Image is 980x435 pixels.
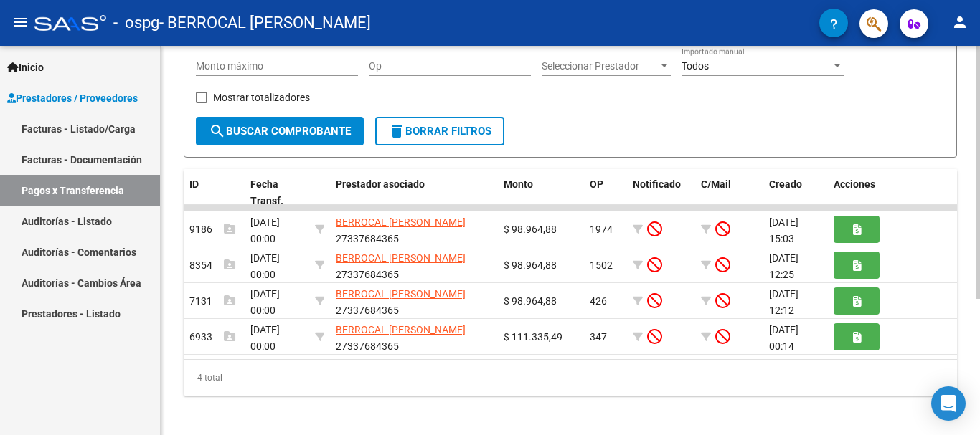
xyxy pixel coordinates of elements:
[7,59,44,75] span: Inicio
[250,216,280,244] span: [DATE] 00:00
[336,216,466,244] span: 27337684365
[196,117,364,145] button: Buscar Comprobante
[504,178,533,190] span: Monto
[336,216,466,228] span: BERROCAL [PERSON_NAME]
[584,169,627,216] datatable-header-cell: OP
[336,324,466,335] span: BERROCAL [PERSON_NAME]
[184,169,245,216] datatable-header-cell: ID
[769,324,798,352] span: [DATE] 00:14
[951,14,969,31] mat-icon: person
[701,178,731,190] span: C/Mail
[189,178,199,190] span: ID
[209,125,351,138] span: Buscar Comprobante
[7,90,138,106] span: Prestadores / Proveedores
[504,259,557,271] span: $ 98.964,88
[769,252,798,280] span: [DATE] 12:25
[590,259,613,271] span: 1502
[695,169,763,216] datatable-header-cell: C/Mail
[159,7,371,39] span: - BERROCAL [PERSON_NAME]
[250,324,280,352] span: [DATE] 00:00
[336,252,466,280] span: 27337684365
[682,60,709,72] span: Todos
[336,178,425,190] span: Prestador asociado
[504,295,557,307] span: $ 98.964,88
[504,224,557,235] span: $ 98.964,88
[209,123,226,140] mat-icon: search
[184,360,957,396] div: 4 total
[189,224,235,235] span: 9186
[11,14,29,31] mat-icon: menu
[336,288,466,300] span: BERROCAL [PERSON_NAME]
[250,252,280,280] span: [DATE] 00:00
[834,178,875,190] span: Acciones
[250,178,283,206] span: Fecha Transf.
[590,295,607,307] span: 426
[590,224,613,235] span: 1974
[498,169,584,216] datatable-header-cell: Monto
[633,178,681,190] span: Notificado
[245,169,309,216] datatable-header-cell: Fecha Transf.
[542,60,658,72] span: Seleccionar Prestador
[189,259,235,271] span: 8354
[336,288,466,316] span: 27337684365
[330,169,498,216] datatable-header-cell: Prestador asociado
[769,216,798,244] span: [DATE] 15:03
[590,331,607,343] span: 347
[388,125,491,138] span: Borrar Filtros
[504,331,562,343] span: $ 111.335,49
[828,169,957,216] datatable-header-cell: Acciones
[769,178,802,190] span: Creado
[189,331,235,343] span: 6933
[375,117,504,145] button: Borrar Filtros
[213,89,310,106] span: Mostrar totalizadores
[763,169,828,216] datatable-header-cell: Creado
[590,178,603,190] span: OP
[189,295,235,307] span: 7131
[931,386,966,421] div: Open Intercom Messenger
[769,288,798,316] span: [DATE] 12:12
[336,324,466,352] span: 27337684365
[336,252,466,264] span: BERROCAL [PERSON_NAME]
[627,169,695,216] datatable-header-cell: Notificado
[250,288,280,316] span: [DATE] 00:00
[113,7,159,39] span: - ospg
[388,123,405,140] mat-icon: delete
